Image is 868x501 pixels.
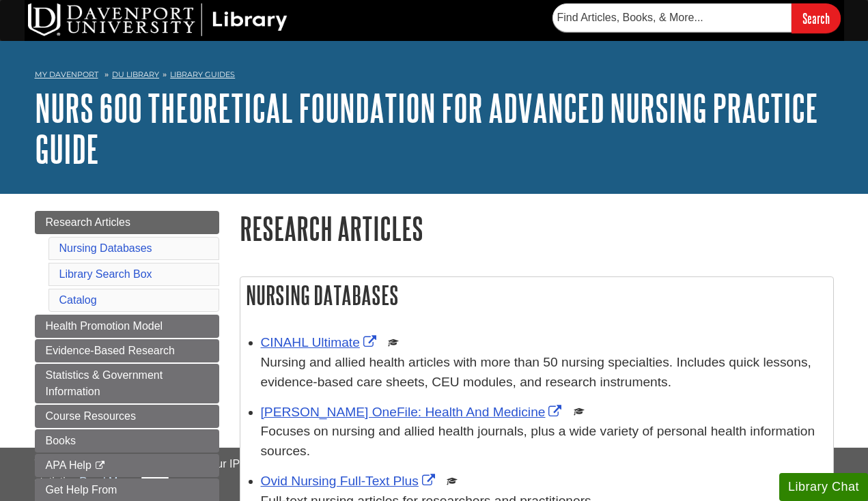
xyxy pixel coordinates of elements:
span: Statistics & Government Information [46,369,163,397]
a: Books [35,429,219,453]
img: Scholarly or Peer Reviewed [388,337,399,348]
img: Scholarly or Peer Reviewed [574,406,585,417]
p: Focuses on nursing and allied health journals, plus a wide variety of personal health information... [261,422,826,461]
a: Research Articles [35,211,219,234]
span: Evidence-Based Research [46,345,175,356]
a: Catalog [59,294,97,306]
img: DU Library [28,3,288,36]
p: Nursing and allied health articles with more than 50 nursing specialties. Includes quick lessons,... [261,353,826,392]
a: Nursing Databases [59,242,152,254]
a: Link opens in new window [261,474,438,488]
a: DU Library [112,70,159,79]
a: Evidence-Based Research [35,339,219,362]
form: Searches DU Library's articles, books, and more [552,3,841,33]
span: APA Help [46,459,92,471]
nav: breadcrumb [35,66,834,87]
input: Search [792,3,841,33]
i: This link opens in a new window [94,461,106,470]
h1: Research Articles [240,211,834,246]
img: Scholarly or Peer Reviewed [447,476,458,487]
span: Research Articles [46,216,131,228]
a: Link opens in new window [261,335,380,349]
span: Books [46,435,76,446]
a: Course Resources [35,405,219,428]
a: APA Help [35,454,219,477]
span: Course Resources [46,410,137,422]
a: Health Promotion Model [35,315,219,338]
a: NURS 600 Theoretical Foundation for Advanced Nursing Practice Guide [35,87,818,170]
a: Link opens in new window [261,405,565,419]
span: Health Promotion Model [46,320,163,332]
a: Library Search Box [59,268,152,280]
button: Library Chat [779,473,868,501]
a: Library Guides [170,70,235,79]
input: Find Articles, Books, & More... [552,3,792,32]
a: My Davenport [35,69,98,81]
a: Statistics & Government Information [35,364,219,403]
h2: Nursing Databases [240,277,833,313]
